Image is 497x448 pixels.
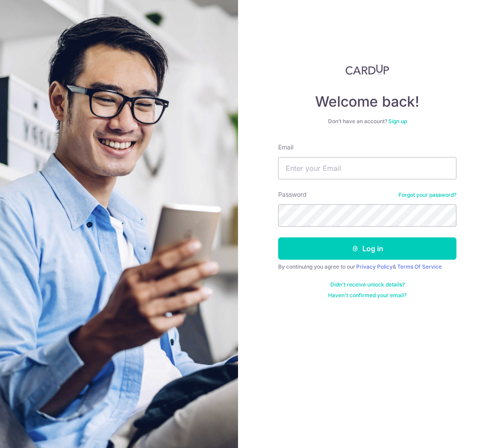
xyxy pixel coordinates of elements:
a: Terms Of Service [397,263,442,270]
input: Enter your Email [278,157,456,179]
a: Didn't receive unlock details? [330,281,405,288]
h4: Welcome back! [278,93,456,111]
div: By continuing you agree to our & [278,263,456,270]
a: Sign up [388,118,407,124]
button: Log in [278,237,456,260]
a: Privacy Policy [356,263,393,270]
label: Password [278,190,307,199]
a: Forgot your password? [398,191,456,199]
div: Don’t have an account? [278,118,456,125]
a: Haven't confirmed your email? [328,292,407,299]
img: CardUp Logo [345,64,389,75]
label: Email [278,143,293,152]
